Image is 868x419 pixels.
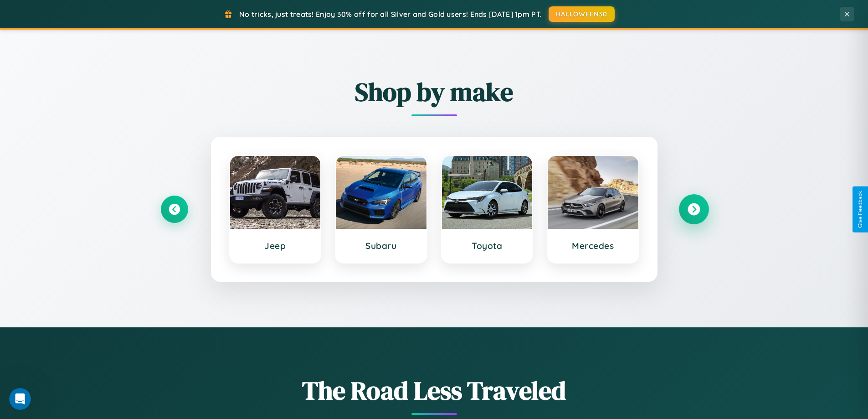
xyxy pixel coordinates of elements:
[557,240,629,251] h3: Mercedes
[549,6,615,22] button: HALLOWEEN30
[857,191,863,228] div: Give Feedback
[451,240,524,251] h3: Toyota
[9,388,31,410] iframe: Intercom live chat
[239,10,542,19] span: No tricks, just treats! Enjoy 30% off for all Silver and Gold users! Ends [DATE] 1pm PT.
[161,74,708,109] h2: Shop by make
[161,373,708,408] h1: The Road Less Traveled
[345,240,417,251] h3: Subaru
[239,240,312,251] h3: Jeep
